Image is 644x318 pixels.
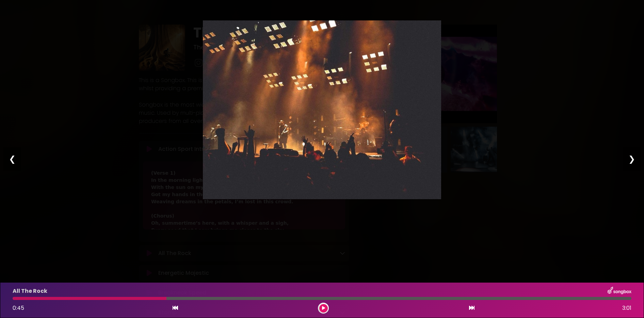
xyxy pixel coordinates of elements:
div: ❮ [3,147,21,171]
p: All The Rock [13,287,47,295]
img: HKBbFdFeRCK91JDMfMby [203,20,441,199]
span: 0:45 [13,304,24,312]
div: ❯ [623,147,641,171]
span: 3:01 [622,304,631,312]
img: songbox-logo-white.png [608,287,631,296]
